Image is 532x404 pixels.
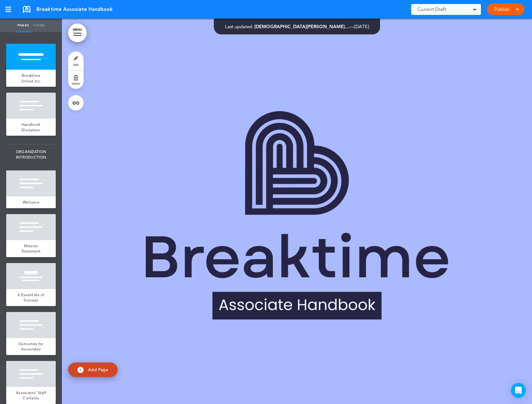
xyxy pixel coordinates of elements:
span: Outcomes for Associates [18,341,44,352]
a: Publish [492,3,511,15]
a: Handbook Disclaimer [6,119,56,136]
a: delete [68,70,84,89]
a: Add Page [68,362,118,377]
a: Breaktime United Inc. [6,70,56,87]
span: Add Page [88,367,108,372]
a: Mission Statement [6,240,56,257]
div: Open Intercom Messenger [511,383,526,398]
a: style [68,51,84,70]
a: Welcome [6,196,56,208]
a: Associates’ Staff Contacts [6,387,56,404]
span: ORGANIZATION INTRODUCTION [6,144,56,165]
span: style [73,63,79,66]
div: — [225,24,369,29]
span: Welcome [23,200,39,205]
a: MENU [68,24,87,42]
span: Breaktime United Inc. [21,73,41,84]
span: Mission Statement [21,243,41,254]
a: Outcomes for Associates [6,338,56,355]
span: Current Draft [417,5,446,14]
span: Associates’ Staff Contacts [16,390,46,401]
span: delete [72,81,80,85]
img: add.svg [77,367,84,373]
span: Breaktime Associate Handbook [37,6,113,13]
span: [DATE] [354,24,369,29]
span: 6 Essentials of Success [18,292,44,303]
span: Last updated: [225,24,253,29]
a: Pages [15,19,31,32]
span: Handbook Disclaimer [21,122,41,133]
a: Theme [31,19,46,32]
a: 6 Essentials of Success [6,289,56,306]
span: [DEMOGRAPHIC_DATA][PERSON_NAME]… [255,24,350,29]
